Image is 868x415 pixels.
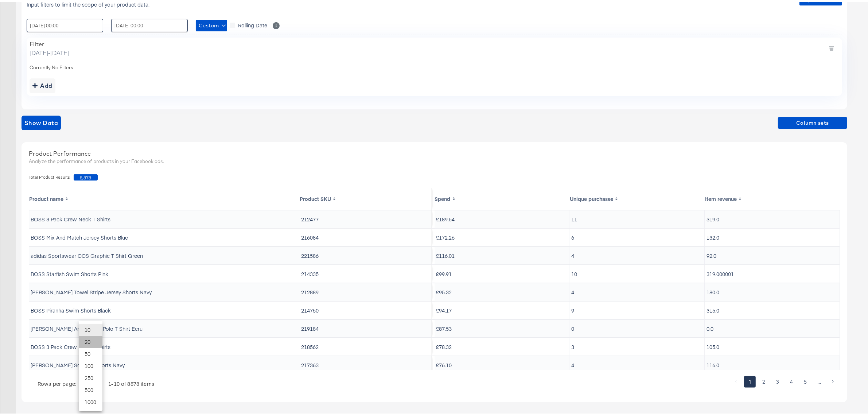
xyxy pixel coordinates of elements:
[79,322,102,334] li: 10
[79,382,102,394] li: 500
[79,370,102,382] li: 250
[79,334,102,346] li: 20
[79,394,102,406] li: 1000
[79,346,102,358] li: 50
[79,358,102,370] li: 100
